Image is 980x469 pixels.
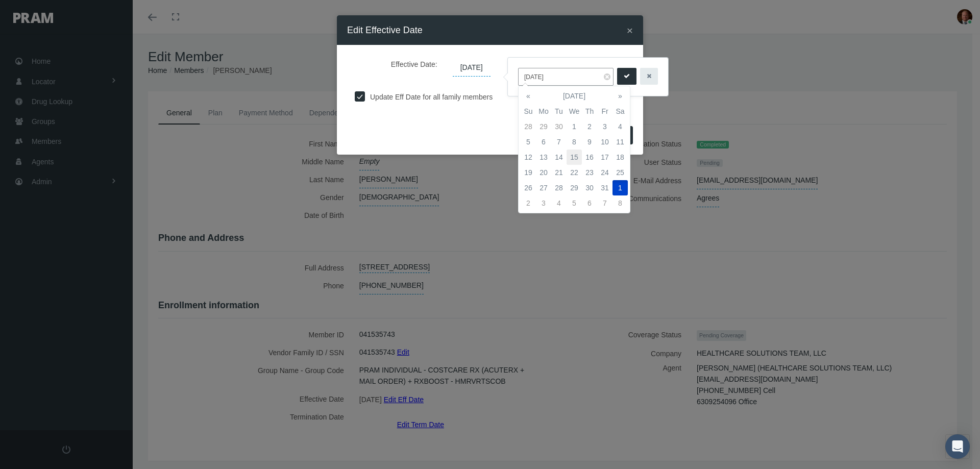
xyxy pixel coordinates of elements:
[582,180,597,195] td: 30
[582,195,597,211] td: 6
[582,104,597,119] th: Th
[612,165,628,180] td: 25
[536,134,551,150] td: 6
[567,165,582,180] td: 22
[612,104,628,119] th: Sa
[567,119,582,134] td: 1
[567,195,582,211] td: 5
[536,150,551,165] td: 13
[551,104,567,119] th: Tu
[521,88,536,104] th: «
[597,104,612,119] th: Fr
[582,150,597,165] td: 16
[365,91,493,103] label: Update Eff Date for all family members
[521,195,536,211] td: 2
[536,195,551,211] td: 3
[521,134,536,150] td: 5
[612,180,628,195] td: 1
[347,23,423,37] h4: Edit Effective Date
[551,119,567,134] td: 30
[567,104,582,119] th: We
[521,180,536,195] td: 26
[945,434,970,459] div: Open Intercom Messenger
[536,88,612,104] th: [DATE]
[536,165,551,180] td: 20
[597,150,612,165] td: 17
[597,180,612,195] td: 31
[453,59,491,77] span: [DATE]
[521,119,536,134] td: 28
[597,119,612,134] td: 3
[521,165,536,180] td: 19
[597,134,612,150] td: 10
[627,25,633,36] button: Close
[612,134,628,150] td: 11
[551,180,567,195] td: 28
[597,165,612,180] td: 24
[551,134,567,150] td: 7
[612,150,628,165] td: 18
[521,104,536,119] th: Su
[567,180,582,195] td: 29
[612,119,628,134] td: 4
[551,195,567,211] td: 4
[612,88,628,104] th: »
[355,55,445,77] label: Effective Date:
[612,195,628,211] td: 8
[597,195,612,211] td: 7
[551,165,567,180] td: 21
[536,119,551,134] td: 29
[521,150,536,165] td: 12
[582,165,597,180] td: 23
[536,104,551,119] th: Mo
[627,24,633,36] span: ×
[567,150,582,165] td: 15
[551,150,567,165] td: 14
[582,119,597,134] td: 2
[536,180,551,195] td: 27
[567,134,582,150] td: 8
[582,134,597,150] td: 9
